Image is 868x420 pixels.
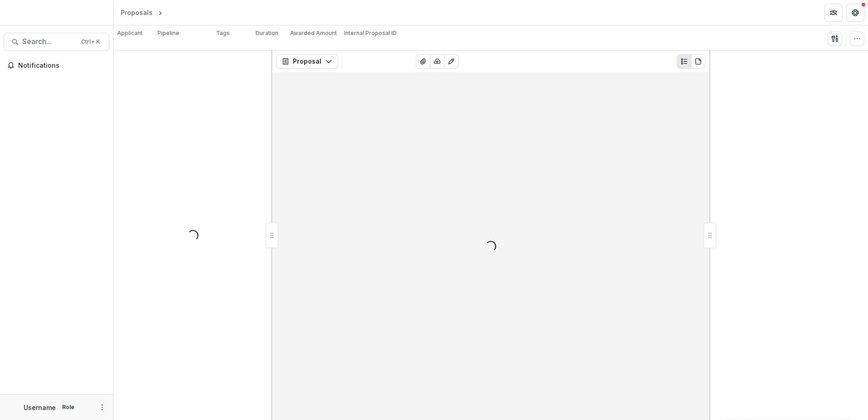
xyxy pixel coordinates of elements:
span: Search... [22,37,76,46]
p: Applicant [117,29,143,37]
div: Ctrl + K [79,37,102,47]
div: Proposals [121,8,153,17]
button: Search... [4,33,109,51]
p: Pipeline [158,29,179,37]
button: Proposal [276,54,338,69]
span: Notifications [18,62,106,70]
p: Role [59,403,77,411]
button: Notifications [4,58,109,73]
p: Internal Proposal ID [344,29,397,37]
p: Username [24,403,56,412]
a: Proposals [117,6,156,19]
button: PDF view [691,54,705,69]
button: Edit as form [444,54,459,69]
button: Plaintext view [677,54,691,69]
button: Partners [824,4,843,22]
p: Awarded Amount [290,29,337,37]
nav: breadcrumb [117,6,203,19]
button: More [97,402,108,413]
p: Tags [216,29,230,37]
button: Get Help [846,4,864,22]
button: View Attached Files [416,54,430,69]
p: Duration [256,29,278,37]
